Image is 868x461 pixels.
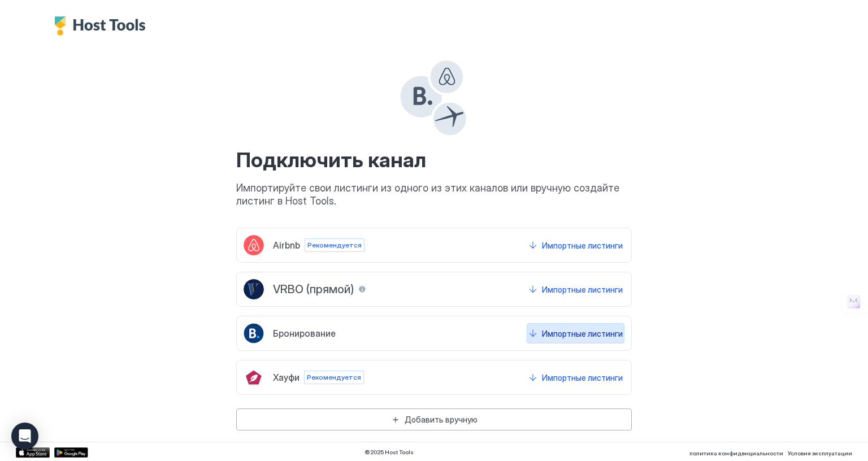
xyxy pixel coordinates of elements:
font: Импортные листинги [542,329,623,338]
font: политика конфиденциальности [689,450,783,456]
button: Импортные листинги [527,279,624,299]
a: Google Play Маркет [54,447,88,458]
font: VRBO (прямой) [273,282,354,296]
font: Рекомендуется [307,373,361,381]
div: Логотип Host Tools [54,16,151,36]
font: Хауфи [273,372,300,383]
a: Условия эксплуатации [788,446,852,458]
font: Условия эксплуатации [788,450,852,456]
font: Бронирование [273,328,336,339]
font: Импортные листинги [542,285,623,294]
font: Импортные листинги [542,373,623,382]
font: 2025 Host Tools [370,449,414,455]
font: Подключить канал [236,147,426,172]
font: Добавить вручную [405,415,478,424]
button: Импортные листинги [527,367,624,388]
button: Импортные листинги [527,235,624,255]
a: политика конфиденциальности [689,446,783,458]
font: Импортируйте свои листинги из одного из этих каналов или вручную создайте листинг в Host Tools. [236,182,622,207]
button: Импортные листинги [527,323,624,343]
font: Рекомендуется [307,241,362,249]
div: Открытый Интерком Мессенджер [11,423,38,450]
font: © [364,449,370,455]
button: Добавить вручную [236,408,632,430]
font: Импортные листинги [542,241,623,250]
a: Магазин приложений [16,447,50,458]
font: Airbnb [273,240,300,251]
